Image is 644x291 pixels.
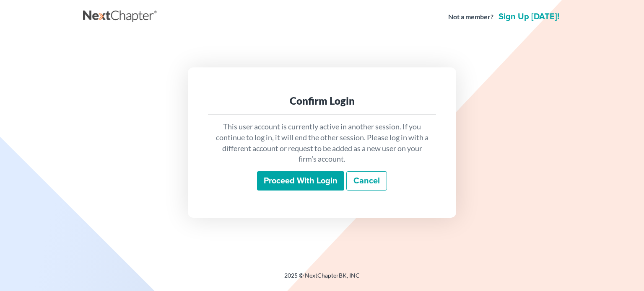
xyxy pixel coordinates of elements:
div: Confirm Login [215,94,429,108]
div: 2025 © NextChapterBK, INC [83,271,561,286]
p: This user account is currently active in another session. If you continue to log in, it will end ... [215,121,429,165]
a: Sign up [DATE]! [497,13,561,21]
a: Cancel [346,171,387,191]
strong: Not a member? [448,12,493,22]
input: Proceed with login [257,171,344,191]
